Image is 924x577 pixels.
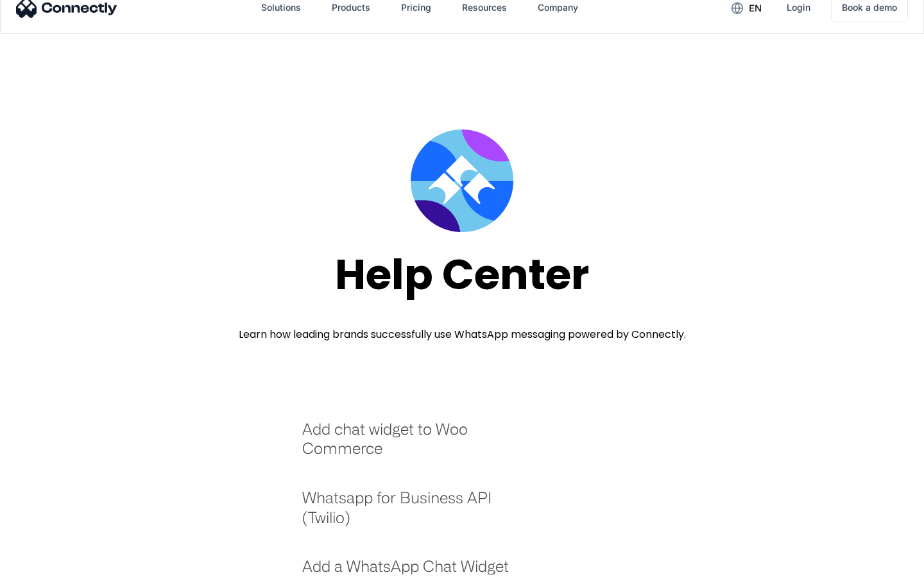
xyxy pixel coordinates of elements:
a: Add chat widget to Woo Commerce [302,419,526,471]
aside: Language selected: English [13,555,77,573]
div: Learn how leading brands successfully use WhatsApp messaging powered by Connectly. [239,327,686,342]
ul: Language list [26,555,77,573]
div: Help Center [335,251,589,298]
a: Whatsapp for Business API (Twilio) [302,488,526,540]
